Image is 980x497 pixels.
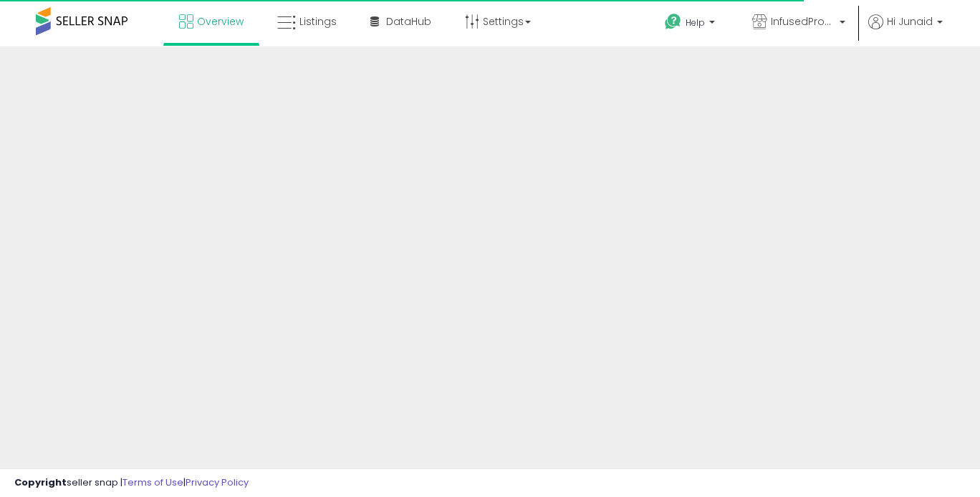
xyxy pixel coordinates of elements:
a: Privacy Policy [186,476,249,489]
span: Overview [197,14,244,29]
span: InfusedProducts [771,14,835,29]
span: Help [686,16,705,29]
strong: Copyright [14,476,67,489]
a: Terms of Use [123,476,183,489]
span: DataHub [386,14,431,29]
i: Get Help [664,13,682,31]
div: seller snap | | [14,476,249,490]
a: Help [653,2,729,46]
span: Hi Junaid [887,14,933,29]
span: Listings [299,14,337,29]
a: Hi Junaid [868,14,943,46]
